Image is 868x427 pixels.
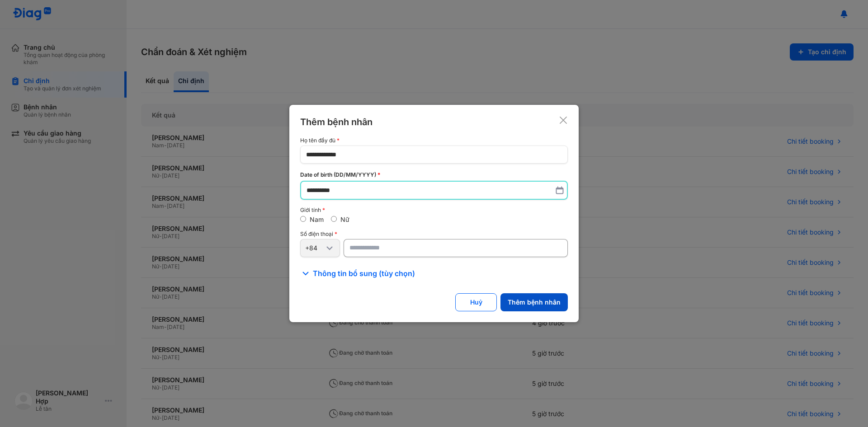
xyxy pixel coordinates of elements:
[300,171,568,179] div: Date of birth (DD/MM/YYYY)
[300,116,373,128] div: Thêm bệnh nhân
[300,137,568,144] div: Họ tên đầy đủ
[455,293,497,311] button: Huỷ
[300,231,568,237] div: Số điện thoại
[305,244,324,252] div: +84
[300,207,568,213] div: Giới tính
[310,216,324,223] label: Nam
[340,216,349,223] label: Nữ
[313,268,415,279] span: Thông tin bổ sung (tùy chọn)
[500,293,568,311] button: Thêm bệnh nhân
